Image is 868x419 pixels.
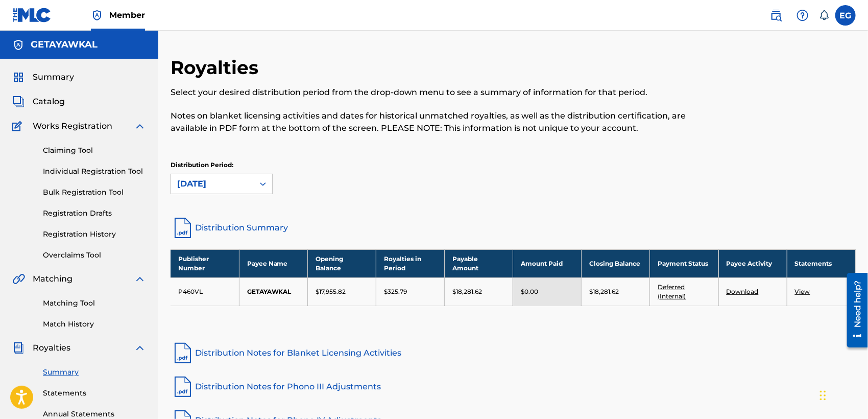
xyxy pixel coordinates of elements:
img: pdf [171,375,195,399]
p: $18,281.62 [589,287,619,296]
a: Distribution Summary [171,216,856,240]
iframe: Resource Center [839,269,868,352]
iframe: Chat Widget [817,370,868,419]
a: Registration History [43,229,146,240]
h5: GETAYAWKAL [31,39,98,51]
p: Distribution Period: [171,160,273,170]
span: Royalties [33,342,70,354]
p: Notes on blanket licensing activities and dates for historical unmatched royalties, as well as th... [171,110,698,134]
th: Payee Name [239,249,307,277]
img: MLC Logo [12,8,52,22]
img: Matching [12,273,25,285]
a: SummarySummary [12,71,74,83]
img: Accounts [12,39,25,51]
p: $325.79 [384,287,407,296]
span: Member [109,9,145,21]
img: pdf [171,341,195,365]
img: Works Registration [12,120,26,132]
th: Statements [787,249,855,277]
a: Summary [43,367,146,378]
th: Payable Amount [445,249,513,277]
h2: Royalties [171,56,263,79]
div: Notifications [819,10,829,20]
a: Individual Registration Tool [43,166,146,177]
a: CatalogCatalog [12,96,65,108]
span: Matching [33,273,73,285]
div: User Menu [835,5,856,26]
th: Payee Activity [718,249,787,277]
img: expand [134,120,146,132]
span: Summary [33,71,74,83]
img: help [797,9,809,21]
a: Download [727,288,759,295]
a: Bulk Registration Tool [43,187,146,198]
a: Distribution Notes for Blanket Licensing Activities [171,341,856,365]
p: $17,955.82 [316,287,346,296]
a: Public Search [766,5,786,26]
a: Deferred (Internal) [658,283,686,300]
th: Royalties in Period [376,249,444,277]
td: P460VL [171,277,239,306]
th: Publisher Number [171,249,239,277]
td: GETAYAWKAL [239,277,307,306]
a: Distribution Notes for Phono III Adjustments [171,375,856,399]
th: Payment Status [650,249,718,277]
img: Top Rightsholder [91,9,103,21]
a: Claiming Tool [43,145,146,156]
span: Catalog [33,96,65,108]
img: Catalog [12,96,25,108]
div: Drag [820,380,826,411]
p: Select your desired distribution period from the drop-down menu to see a summary of information f... [171,86,698,99]
a: Matching Tool [43,298,146,309]
a: Statements [43,388,146,399]
a: Registration Drafts [43,208,146,219]
span: Works Registration [33,120,112,132]
th: Amount Paid [513,249,582,277]
div: Help [792,5,813,26]
a: View [795,288,810,295]
a: Match History [43,319,146,330]
img: expand [134,342,146,354]
div: [DATE] [177,178,248,190]
img: Royalties [12,342,25,354]
img: expand [134,273,146,285]
p: $0.00 [521,287,538,296]
th: Closing Balance [582,249,650,277]
p: $18,281.62 [452,287,482,296]
img: Summary [12,71,25,83]
img: search [770,9,782,21]
th: Opening Balance [307,249,376,277]
img: distribution-summary-pdf [171,216,195,240]
a: Overclaims Tool [43,250,146,261]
